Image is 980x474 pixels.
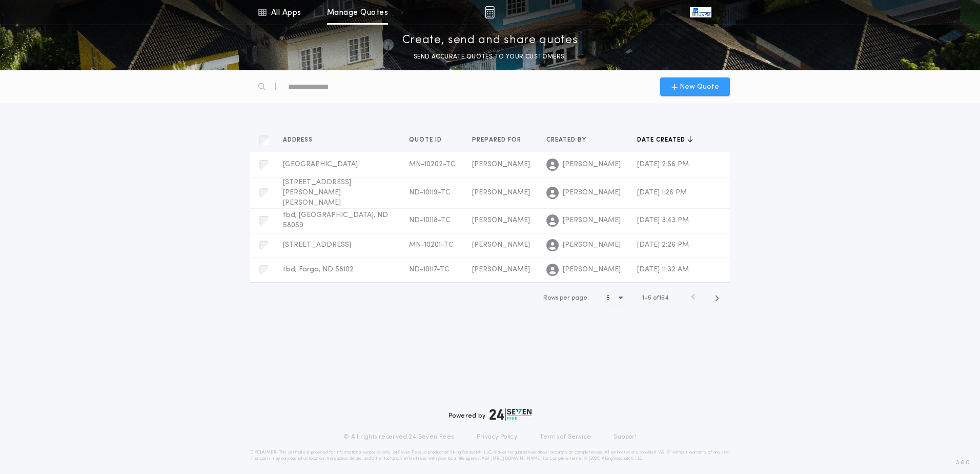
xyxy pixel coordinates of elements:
[409,241,454,249] span: MN-10201-TC
[472,136,523,144] span: Prepared for
[283,211,388,229] span: tbd, [GEOGRAPHIC_DATA], ND 58059
[543,295,589,301] span: Rows per page:
[653,293,668,303] span: of 154
[472,241,530,249] span: [PERSON_NAME]
[648,295,651,301] span: 5
[409,136,444,144] span: Quote ID
[660,77,730,96] button: New Quote
[637,135,693,145] button: Date created
[485,6,495,18] img: img
[250,449,730,462] p: DISCLAIMER: This estimate is provided for informational purposes only. 24|Seven Fees, a product o...
[680,82,719,92] span: New Quote
[637,136,687,144] span: Date created
[614,433,637,441] a: Support
[563,240,621,250] span: [PERSON_NAME]
[409,135,450,145] button: Quote ID
[448,408,532,421] div: Powered by
[472,189,530,196] span: [PERSON_NAME]
[637,266,689,273] span: [DATE] 11:32 AM
[472,266,530,273] span: [PERSON_NAME]
[409,189,451,196] span: ND-10119-TC
[642,295,644,301] span: 1
[546,135,594,145] button: Created by
[343,433,454,441] p: © All rights reserved. 24|Seven Fees
[283,136,315,144] span: Address
[283,135,320,145] button: Address
[409,266,450,273] span: ND-10117-TC
[477,433,518,441] a: Privacy Policy
[472,161,530,168] span: [PERSON_NAME]
[563,215,621,226] span: [PERSON_NAME]
[283,161,358,168] span: [GEOGRAPHIC_DATA]
[409,161,456,168] span: MN-10202-TC
[540,433,591,441] a: Terms of Service
[606,290,626,306] button: 5
[414,52,566,62] p: SEND ACCURATE QUOTES TO YOUR CUSTOMERS.
[637,189,687,196] span: [DATE] 1:26 PM
[606,293,610,303] h1: 5
[546,136,588,144] span: Created by
[637,241,689,249] span: [DATE] 2:26 PM
[489,408,532,421] img: logo
[283,266,354,273] span: tbd, Fargo, ND 58102
[283,241,351,249] span: [STREET_ADDRESS]
[472,216,530,224] span: [PERSON_NAME]
[402,32,578,49] p: Create, send and share quotes
[409,216,451,224] span: ND-10118-TC
[690,7,711,17] img: vs-icon
[637,161,689,168] span: [DATE] 2:56 PM
[563,265,621,275] span: [PERSON_NAME]
[563,188,621,198] span: [PERSON_NAME]
[283,179,351,207] span: [STREET_ADDRESS][PERSON_NAME][PERSON_NAME]
[637,216,689,224] span: [DATE] 3:43 PM
[491,457,542,461] a: [URL][DOMAIN_NAME]
[563,160,621,170] span: [PERSON_NAME]
[956,458,970,467] span: 3.8.0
